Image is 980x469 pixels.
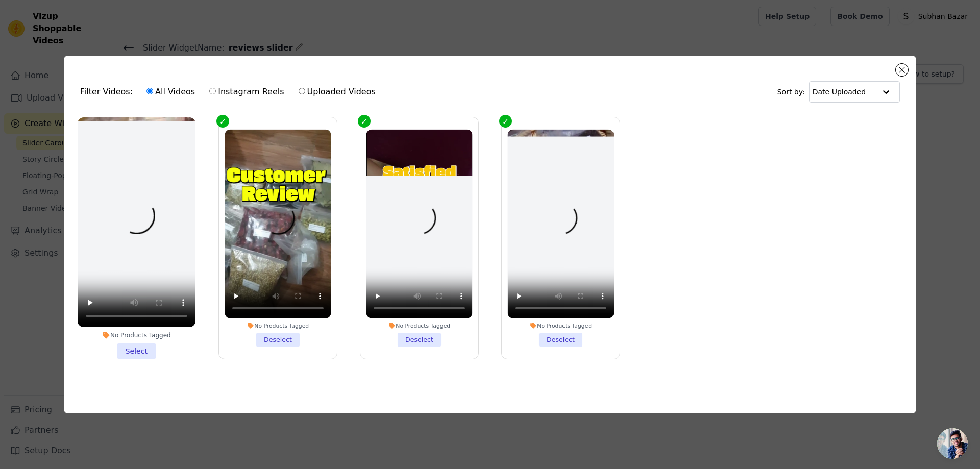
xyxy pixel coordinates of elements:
div: Filter Videos: [80,80,381,104]
button: Close modal [896,64,908,76]
div: No Products Tagged [78,331,195,339]
div: No Products Tagged [366,322,472,329]
div: Sort by: [777,81,900,103]
label: Instagram Reels [209,85,284,98]
label: All Videos [146,85,195,98]
label: Uploaded Videos [298,85,376,98]
div: No Products Tagged [508,322,614,329]
a: Open chat [937,428,968,459]
div: No Products Tagged [225,322,331,329]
